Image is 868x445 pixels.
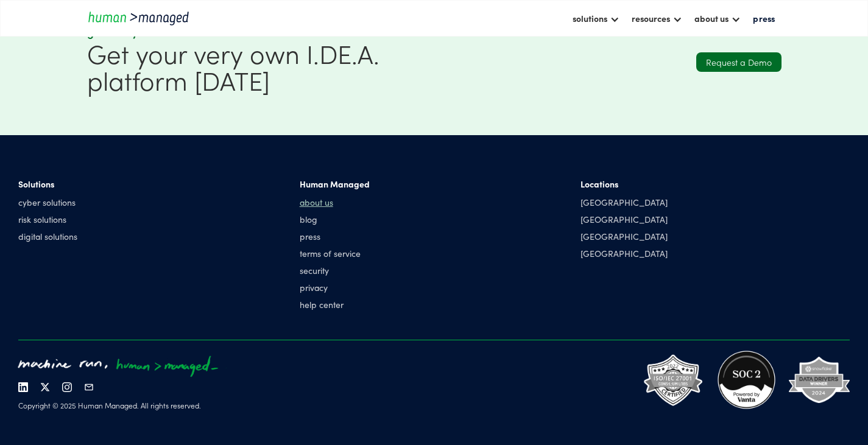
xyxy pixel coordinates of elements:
div: [GEOGRAPHIC_DATA] [580,247,668,259]
a: press [747,8,781,29]
img: machine run, human managed [11,349,228,382]
div: solutions [573,11,607,26]
a: terms of service [300,247,370,259]
a: about us [300,196,370,208]
h1: Get your very own I.DE.A. platform [DATE] [87,40,428,93]
div: [GEOGRAPHIC_DATA] [580,230,668,242]
div: Copyright © 2025 Human Managed. All rights reserved. [18,401,228,410]
div: resources [632,11,670,26]
div: solutions [566,8,626,29]
div: resources [626,8,688,29]
div: Human Managed [300,178,370,190]
a: press [300,230,370,242]
a: privacy [300,281,370,293]
a: risk solutions [18,213,77,225]
a: home [87,10,197,26]
a: help center [300,298,370,310]
div: about us [694,11,729,26]
div: Solutions [18,178,77,190]
a: cyber solutions [18,196,77,208]
a: digital solutions [18,230,77,242]
div: about us [688,8,747,29]
a: Request a Demo [696,52,782,72]
div: [GEOGRAPHIC_DATA] [580,213,668,225]
div: Locations [580,178,668,190]
a: security [300,264,370,276]
div: [GEOGRAPHIC_DATA] [580,196,668,208]
a: blog [300,213,370,225]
